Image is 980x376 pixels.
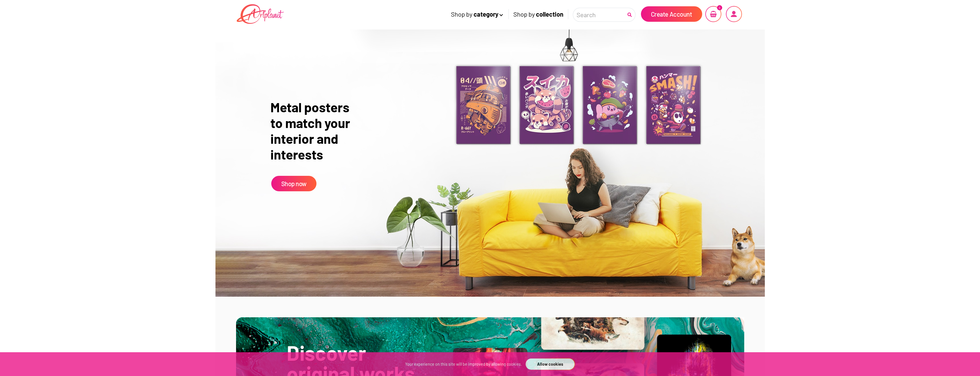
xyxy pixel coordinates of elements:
[651,10,692,18] span: Create Account
[536,10,563,18] a: collection
[717,5,722,10] span: 0
[525,358,575,370] button: Allow cookies
[641,6,702,22] a: Create Account
[405,362,522,367] span: Your experience on this site will be improved by allowing cookies.
[705,6,721,22] img: cartnew.png
[573,8,624,22] input: Search
[474,10,504,18] a: category
[270,99,350,162] div: Metal posters to match your interior and interests
[509,9,568,19] span: Shop by
[281,180,306,187] span: Shop now
[271,176,316,191] a: Shop now
[726,6,742,22] img: profile.png
[446,9,508,19] span: Shop by
[215,29,765,297] img: Artplanet Metal Posters, Prints & Wall Art
[236,4,285,24] img: Artplanet logo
